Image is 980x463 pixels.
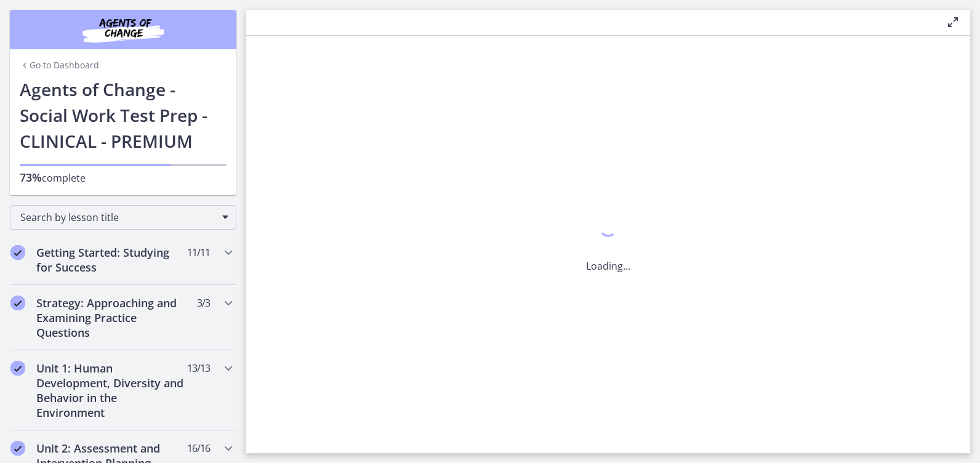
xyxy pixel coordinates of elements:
span: 13 / 13 [187,361,210,376]
div: 1 [586,215,630,244]
p: Loading... [586,259,630,273]
h1: Agents of Change - Social Work Test Prep - CLINICAL - PREMIUM [20,76,227,154]
span: Search by lesson title [20,211,216,224]
h2: Unit 1: Human Development, Diversity and Behavior in the Environment [36,361,187,420]
span: 16 / 16 [187,441,210,456]
i: Completed [10,441,25,456]
span: 11 / 11 [187,245,210,260]
i: Completed [10,296,25,310]
p: complete [20,170,227,185]
div: Search by lesson title [10,205,236,230]
img: Agents of Change [49,15,197,44]
h2: Strategy: Approaching and Examining Practice Questions [36,296,187,340]
i: Completed [10,245,25,260]
a: Go to Dashboard [20,59,99,71]
span: 73% [20,170,42,185]
span: 3 / 3 [197,296,210,310]
i: Completed [10,361,25,376]
h2: Getting Started: Studying for Success [36,245,187,275]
